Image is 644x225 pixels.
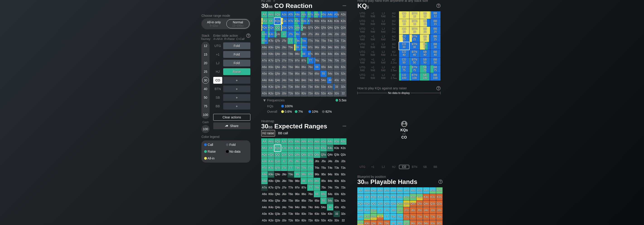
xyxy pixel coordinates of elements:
div: 64o [314,77,320,83]
div: 86o [301,64,307,70]
div: Fold [223,60,250,66]
div: 83s [334,51,340,57]
div: KQs [274,18,281,24]
div: SB 100 [420,73,430,81]
div: 98s [301,44,307,51]
div: SB 15 [420,19,430,27]
div: HJ 2 [389,19,399,27]
div: KK [268,18,274,24]
div: BTN 20 [409,27,420,34]
div: Q3o [274,84,281,90]
div: 87o [301,57,307,64]
div: 77 [307,57,314,64]
div: SB 75 [420,65,430,73]
div: J3o [281,84,287,90]
div: BTN 12 [409,11,420,19]
div: BB 100 [430,73,441,81]
div: 66 [314,64,320,70]
div: T9s [294,38,300,44]
div: A=All-in R=Raise C=Call [213,37,250,41]
div: 93o [294,84,300,90]
div: 76o [307,64,314,70]
span: bb [395,76,397,80]
div: T8s [301,38,307,44]
div: LJ fold [378,42,388,50]
div: A9s [294,11,300,18]
img: ellipsis.fd386fe8.svg [342,3,347,8]
div: T6s [314,38,320,44]
div: T4s [327,38,333,44]
div: +1 fold [368,19,378,27]
div: BTN 15 [409,19,420,27]
div: 62s [340,64,346,70]
div: K2s [340,18,346,24]
div: 43s [334,77,340,83]
div: K7s [307,18,314,24]
h2: Choose range mode [201,14,250,17]
div: T6o [288,64,294,70]
div: AJo [261,31,268,37]
img: ellipsis.fd386fe8.svg [342,124,347,129]
div: +1 fold [368,34,378,42]
div: LJ fold [378,19,388,27]
div: J7o [281,57,287,64]
div: BB 50 [430,58,441,65]
div: +1 fold [368,50,378,57]
div: A2o [261,90,268,97]
div: SB 25 [420,34,430,42]
div: A5o [261,71,268,77]
div: J5s [320,31,327,37]
div: SB 40 [420,50,430,57]
div: 30 [202,77,209,84]
div: CO 15 [399,19,409,27]
div: ATs [288,11,294,18]
div: 86s [314,51,320,57]
span: bb [393,22,396,26]
div: Q4s [327,24,333,31]
div: K4s [327,18,333,24]
div: 63s [334,64,340,70]
span: bb [393,30,396,33]
div: Raise [223,68,250,75]
span: bb [241,24,244,27]
div: 65s [320,64,327,70]
div: 73o [307,84,314,90]
div: 94o [294,77,300,83]
span: bb [395,53,397,56]
div: Q5s [320,24,327,31]
div: 84o [301,77,307,83]
div: Q6s [314,24,320,31]
div: Q8o [274,51,281,57]
div: 54s [327,71,333,77]
div: T4o [288,77,294,83]
div: JTs [288,31,294,37]
div: Q8s [301,24,307,31]
div: K9s [294,18,300,24]
div: +1 fold [368,42,378,50]
div: K6o [268,64,274,70]
div: 44 [327,77,333,83]
div: Fold [223,42,250,49]
span: bb [393,46,396,49]
div: 85o [301,71,307,77]
div: CO 20 [399,27,409,34]
div: Raise [204,150,226,153]
div: 92s [340,44,346,51]
div: BTN 75 [409,65,420,73]
div: UTG fold [357,58,368,65]
span: bb [393,38,396,41]
div: K2o [268,90,274,97]
div: +1 fold [368,11,378,19]
div: JJ [281,31,287,37]
span: bb [395,69,397,72]
div: 76s [314,57,320,64]
div: +1 fold [368,58,378,65]
div: TT [288,38,294,44]
div: CO 50 [399,58,409,65]
div: Fold [223,51,250,58]
div: QQ [274,24,281,31]
div: 50 [202,94,209,101]
div: QTo [274,38,281,44]
div: AJs [281,11,287,18]
div: LJ fold [378,34,388,42]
